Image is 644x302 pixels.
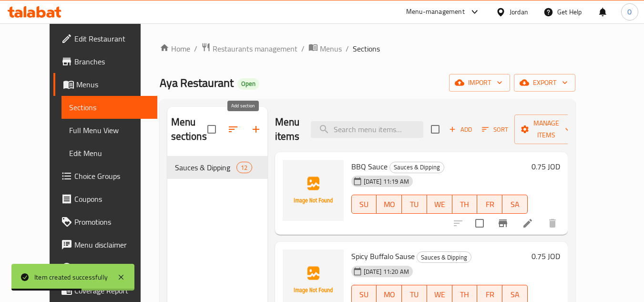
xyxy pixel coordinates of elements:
[53,279,157,302] a: Coverage Report
[213,43,297,54] span: Restaurants management
[53,210,157,233] a: Promotions
[76,79,150,90] span: Menus
[171,115,207,144] h2: Menu sections
[53,73,157,96] a: Menus
[482,124,508,135] span: Sort
[431,288,449,302] span: WE
[427,195,452,214] button: WE
[477,195,502,214] button: FR
[514,74,575,92] button: export
[449,74,510,92] button: import
[481,288,499,302] span: FR
[308,42,342,55] a: Menus
[74,33,150,44] span: Edit Restaurant
[194,43,197,54] li: /
[506,288,524,302] span: SA
[514,115,578,144] button: Manage items
[491,212,514,235] button: Branch-specific-item
[377,195,402,214] button: MO
[510,7,528,17] div: Jordan
[74,285,150,296] span: Coverage Report
[61,142,157,165] a: Edit Menu
[175,162,237,173] span: Sauces & Dipping
[353,43,380,54] span: Sections
[356,288,373,302] span: SU
[522,218,533,229] a: Edit menu item
[53,187,157,210] a: Coupons
[431,198,449,211] span: WE
[74,239,150,250] span: Menu disclaimer
[167,156,267,179] div: Sauces & Dipping12
[476,122,514,137] span: Sort items
[457,77,502,89] span: import
[351,249,415,263] span: Spicy Buffalo Sause
[53,165,157,187] a: Choice Groups
[522,117,571,141] span: Manage items
[470,213,490,233] span: Select to update
[222,118,245,141] span: Sort sections
[74,216,150,228] span: Promotions
[61,96,157,119] a: Sections
[452,195,478,214] button: TH
[69,125,150,136] span: Full Menu View
[480,122,511,137] button: Sort
[406,6,465,18] div: Menu-management
[53,256,157,279] a: Upsell
[360,177,413,186] span: [DATE] 11:19 AM
[237,163,251,172] span: 12
[402,195,427,214] button: TU
[320,43,342,54] span: Menus
[167,152,267,183] nav: Menu sections
[237,80,259,88] span: Open
[380,198,398,211] span: MO
[74,262,150,273] span: Upsell
[356,198,373,211] span: SU
[34,272,108,282] div: Item created successfully
[456,198,474,211] span: TH
[417,251,471,263] div: Sauces & Dipping
[448,124,473,135] span: Add
[380,288,398,302] span: MO
[390,162,444,173] span: Sauces & Dipping
[406,198,423,211] span: TU
[53,233,157,256] a: Menu disclaimer
[53,50,157,73] a: Branches
[283,160,344,221] img: BBQ Sauce
[160,42,575,55] nav: breadcrumb
[160,72,234,94] span: Aya Restaurant
[532,250,560,263] h6: 0.75 JOD
[74,193,150,205] span: Coupons
[275,115,300,144] h2: Menu items
[417,252,471,263] span: Sauces & Dipping
[502,195,528,214] button: SA
[541,212,564,235] button: delete
[201,42,297,55] a: Restaurants management
[532,160,560,173] h6: 0.75 JOD
[69,147,150,159] span: Edit Menu
[351,159,388,174] span: BBQ Sauce
[481,198,499,211] span: FR
[425,119,445,139] span: Select section
[53,27,157,50] a: Edit Restaurant
[389,162,444,173] div: Sauces & Dipping
[521,77,568,89] span: export
[74,56,150,67] span: Branches
[351,195,377,214] button: SU
[360,267,413,276] span: [DATE] 11:20 AM
[69,102,150,113] span: Sections
[406,288,423,302] span: TU
[160,43,190,54] a: Home
[346,43,349,54] li: /
[311,121,423,138] input: search
[456,288,474,302] span: TH
[61,119,157,142] a: Full Menu View
[237,78,259,90] div: Open
[301,43,305,54] li: /
[445,122,476,137] span: Add item
[74,170,150,182] span: Choice Groups
[506,198,524,211] span: SA
[236,162,252,173] div: items
[445,122,476,137] button: Add
[202,119,222,139] span: Select all sections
